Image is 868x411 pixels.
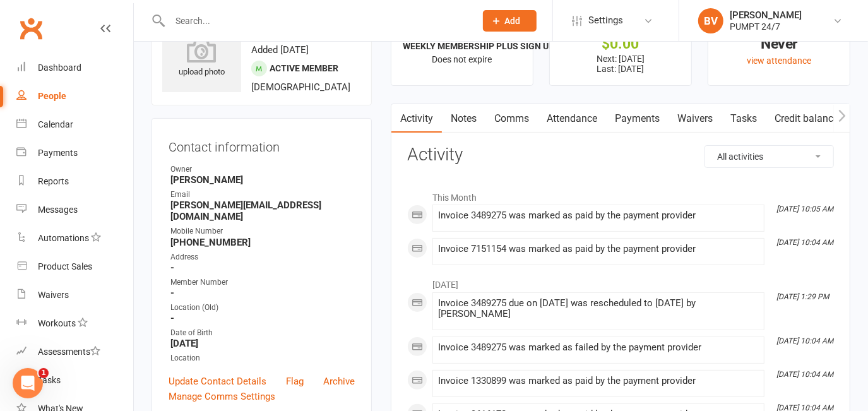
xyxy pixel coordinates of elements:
[16,366,133,395] a: Tasks
[776,238,833,247] i: [DATE] 10:04 AM
[170,277,355,289] div: Member Number
[166,12,467,30] input: Search...
[561,37,680,51] div: $0.00
[13,368,43,398] iframe: Intercom live chat
[170,225,355,237] div: Mobile Number
[483,10,537,32] button: Add
[766,104,847,133] a: Credit balance
[16,281,133,309] a: Waivers
[16,338,133,366] a: Assessments
[16,139,133,167] a: Payments
[669,104,722,133] a: Waivers
[776,205,833,213] i: [DATE] 10:05 AM
[720,37,838,51] div: Never
[16,224,133,253] a: Automations
[438,298,759,319] div: Invoice 3489275 due on [DATE] was rescheduled to [DATE] by [PERSON_NAME]
[722,104,766,133] a: Tasks
[438,210,759,221] div: Invoice 3489275 was marked as paid by the payment provider
[730,9,802,21] div: [PERSON_NAME]
[16,167,133,196] a: Reports
[323,374,355,389] a: Archive
[170,338,355,349] strong: [DATE]
[170,313,355,324] strong: -
[286,374,304,389] a: Flag
[270,63,338,73] span: Active member
[16,82,133,110] a: People
[170,287,355,299] strong: -
[251,44,309,56] time: Added [DATE]
[162,37,241,79] div: upload photo
[606,104,669,133] a: Payments
[403,41,614,51] strong: WEEKLY MEMBERSHIP PLUS SIGN UP $40 $17 wee...
[170,302,355,314] div: Location (Old)
[407,271,834,292] li: [DATE]
[16,110,133,139] a: Calendar
[16,309,133,338] a: Workouts
[38,148,78,158] div: Payments
[438,342,759,353] div: Invoice 3489275 was marked as failed by the payment provider
[38,290,69,300] div: Waivers
[747,56,811,66] a: view attendance
[438,376,759,386] div: Invoice 1330899 was marked as paid by the payment provider
[170,262,355,273] strong: -
[16,54,133,82] a: Dashboard
[16,196,133,224] a: Messages
[170,174,355,186] strong: [PERSON_NAME]
[730,21,802,32] div: PUMPT 24/7
[407,145,834,165] h3: Activity
[561,54,680,74] p: Next: [DATE] Last: [DATE]
[38,205,78,215] div: Messages
[407,184,834,205] li: This Month
[170,189,355,201] div: Email
[698,8,723,33] div: BV
[170,327,355,339] div: Date of Birth
[170,352,355,364] div: Location
[485,104,538,133] a: Comms
[38,261,92,271] div: Product Sales
[38,318,76,328] div: Workouts
[16,253,133,281] a: Product Sales
[505,16,521,26] span: Add
[38,347,100,357] div: Assessments
[391,104,442,133] a: Activity
[438,244,759,254] div: Invoice 7151154 was marked as paid by the payment provider
[39,368,49,378] span: 1
[169,374,266,389] a: Update Contact Details
[169,389,275,404] a: Manage Comms Settings
[15,13,47,44] a: Clubworx
[432,54,492,64] span: Does not expire
[38,233,89,243] div: Automations
[38,63,81,73] div: Dashboard
[776,337,833,345] i: [DATE] 10:04 AM
[169,135,355,154] h3: Contact information
[251,81,350,93] span: [DEMOGRAPHIC_DATA]
[588,6,623,35] span: Settings
[38,91,66,101] div: People
[170,164,355,176] div: Owner
[38,375,61,385] div: Tasks
[38,119,73,129] div: Calendar
[776,292,829,301] i: [DATE] 1:29 PM
[538,104,606,133] a: Attendance
[38,176,69,186] div: Reports
[776,370,833,379] i: [DATE] 10:04 AM
[170,200,355,222] strong: [PERSON_NAME][EMAIL_ADDRESS][DOMAIN_NAME]
[442,104,485,133] a: Notes
[170,237,355,248] strong: [PHONE_NUMBER]
[170,251,355,263] div: Address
